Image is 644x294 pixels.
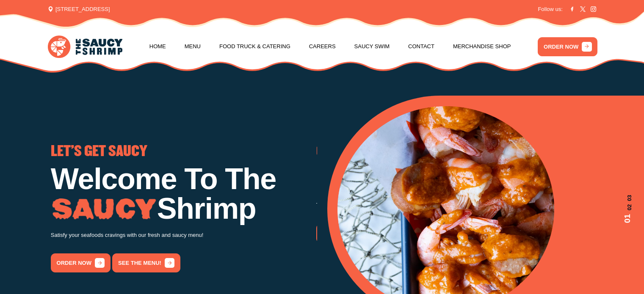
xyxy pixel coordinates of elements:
[316,145,582,243] div: 2 / 3
[48,36,122,58] img: logo
[51,145,147,159] span: LET'S GET SAUCY
[538,5,563,14] span: Follow us:
[185,30,201,63] a: Menu
[408,30,434,63] a: Contact
[51,231,316,240] p: Satisfy your seafoods cravings with our fresh and saucy menu!
[51,164,316,224] h1: Welcome To The Shrimp
[51,198,157,220] img: Image
[309,30,336,63] a: Careers
[622,214,634,223] span: 01
[219,30,290,63] a: Food Truck & Catering
[622,195,634,201] span: 03
[51,145,316,272] div: 1 / 3
[538,37,597,56] a: ORDER NOW
[354,30,390,63] a: Saucy Swim
[453,30,511,63] a: Merchandise Shop
[622,204,634,210] span: 02
[316,201,582,210] p: Try our famous Whole Nine Yards sauce! The recipe is our secret!
[112,253,180,272] a: See the menu!
[149,30,166,63] a: Home
[48,5,110,14] span: [STREET_ADDRESS]
[316,224,376,243] a: order now
[316,164,582,194] h1: Low Country Boil
[316,145,470,159] span: GO THE WHOLE NINE YARDS
[51,253,111,272] a: order now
